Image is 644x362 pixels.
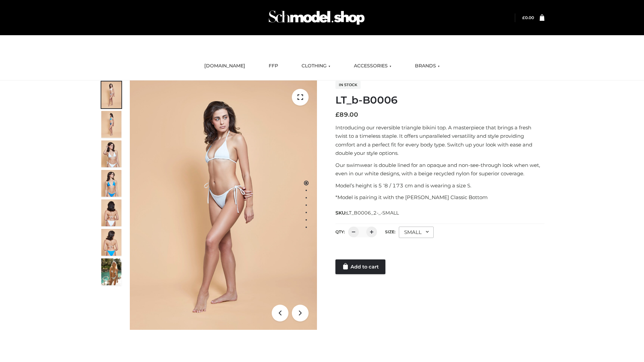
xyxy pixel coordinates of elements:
[399,227,434,238] div: SMALL
[266,4,367,31] img: Schmodel Admin 964
[335,94,544,106] h1: LT_b-B0006
[101,111,121,138] img: ArielClassicBikiniTop_CloudNine_AzureSky_OW114ECO_2-scaled.jpg
[264,59,283,73] a: FFP
[101,81,121,108] img: ArielClassicBikiniTop_CloudNine_AzureSky_OW114ECO_1-scaled.jpg
[101,258,121,285] img: Arieltop_CloudNine_AzureSky2.jpg
[199,59,250,73] a: [DOMAIN_NAME]
[101,199,121,226] img: ArielClassicBikiniTop_CloudNine_AzureSky_OW114ECO_7-scaled.jpg
[335,111,358,118] bdi: 89.00
[410,59,445,73] a: BRANDS
[335,111,339,118] span: £
[522,15,534,20] bdi: 0.00
[349,59,396,73] a: ACCESSORIES
[346,210,399,216] span: LT_B0006_2-_-SMALL
[101,140,121,167] img: ArielClassicBikiniTop_CloudNine_AzureSky_OW114ECO_3-scaled.jpg
[335,161,544,178] p: Our swimwear is double lined for an opaque and non-see-through look when wet, even in our white d...
[335,81,361,89] span: In stock
[335,259,385,274] a: Add to cart
[101,170,121,197] img: ArielClassicBikiniTop_CloudNine_AzureSky_OW114ECO_4-scaled.jpg
[130,80,317,330] img: ArielClassicBikiniTop_CloudNine_AzureSky_OW114ECO_1
[522,15,525,20] span: £
[335,209,399,217] span: SKU:
[335,193,544,202] p: *Model is pairing it with the [PERSON_NAME] Classic Bottom
[335,123,544,158] p: Introducing our reversible triangle bikini top. A masterpiece that brings a fresh twist to a time...
[297,59,335,73] a: CLOTHING
[335,181,544,190] p: Model’s height is 5 ‘8 / 173 cm and is wearing a size S.
[522,15,534,20] a: £0.00
[385,229,395,234] label: Size:
[335,229,345,234] label: QTY:
[101,229,121,256] img: ArielClassicBikiniTop_CloudNine_AzureSky_OW114ECO_8-scaled.jpg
